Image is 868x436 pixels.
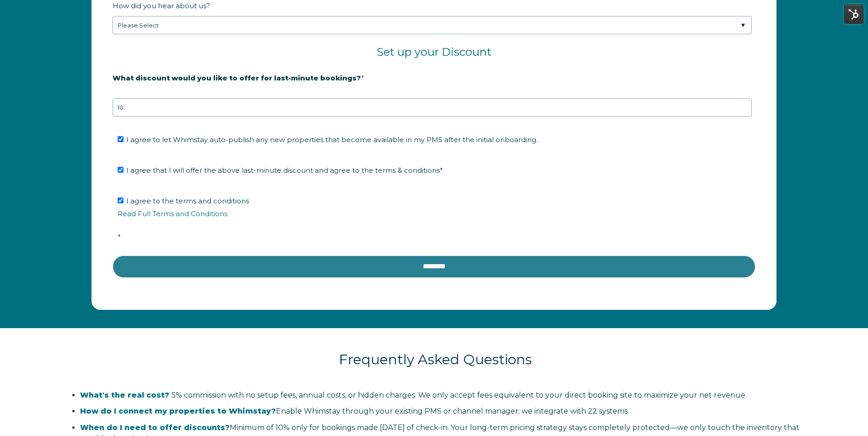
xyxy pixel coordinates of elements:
[80,407,629,415] span: Enable Whimstay through your existing PMS or channel manager; we integrate with 22 systems.
[80,423,230,432] strong: When do I need to offer discounts?
[113,89,256,97] strong: 20% is recommended, minimum of 10%
[80,391,169,399] span: What's the real cost?
[118,197,124,203] input: I agree to the terms and conditionsRead Full Terms and Conditions*
[80,407,276,415] strong: How do I connect my properties to Whimstay?
[377,45,491,58] span: Set up your Discount
[118,167,124,173] input: I agree that I will offer the above last-minute discount and agree to the terms & conditions*
[80,391,747,399] span: 5% commission with no setup fees, annual costs, or hidden charges. We only accept fees equivalent...
[126,135,538,144] span: I agree to let Whimstay auto-publish any new properties that become available in my PMS after the...
[118,209,227,218] a: Read Full Terms and Conditions
[844,5,863,24] img: HubSpot Tools Menu Toggle
[339,351,532,368] span: Frequently Asked Questions
[118,136,124,142] input: I agree to let Whimstay auto-publish any new properties that become available in my PMS after the...
[113,74,361,82] strong: What discount would you like to offer for last-minute bookings?
[126,166,443,175] span: I agree that I will offer the above last-minute discount and agree to the terms & conditions
[230,423,290,432] span: Minimum of 10%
